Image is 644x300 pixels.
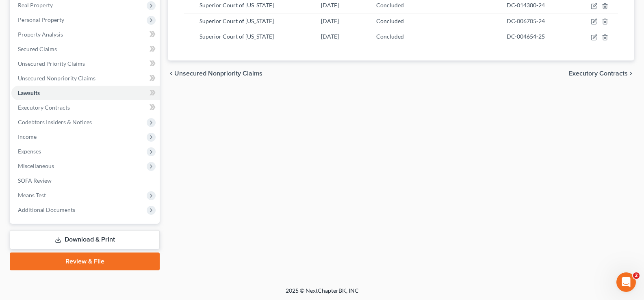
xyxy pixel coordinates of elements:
button: chevron_left Unsecured Nonpriority Claims [168,70,262,77]
span: Unsecured Priority Claims [18,60,85,67]
a: Secured Claims [11,42,160,56]
span: Superior Court of [US_STATE] [199,33,274,40]
span: Executory Contracts [569,70,628,77]
span: [DATE] [321,2,339,9]
span: Concluded [376,33,404,40]
span: Income [18,133,37,140]
span: Codebtors Insiders & Notices [18,119,92,125]
span: Concluded [376,17,404,24]
span: DC-014380-24 [507,2,545,9]
iframe: Intercom live chat [616,272,636,292]
span: Property Analysis [18,31,63,38]
span: [DATE] [321,33,339,40]
span: Unsecured Nonpriority Claims [18,75,95,82]
span: Personal Property [18,16,64,23]
i: chevron_right [628,70,634,77]
span: SOFA Review [18,177,52,184]
span: DC-006705-24 [507,17,545,24]
span: Additional Documents [18,206,75,213]
span: Concluded [376,2,404,9]
a: Review & File [10,253,160,270]
span: Real Property [18,2,53,9]
span: [DATE] [321,17,339,24]
a: Unsecured Priority Claims [11,56,160,71]
span: DC-004654-25 [507,33,545,40]
a: Download & Print [10,230,160,249]
span: Executory Contracts [18,104,70,111]
a: Executory Contracts [11,100,160,115]
a: SOFA Review [11,173,160,188]
span: Lawsuits [18,89,40,96]
span: Superior Court of [US_STATE] [199,17,274,24]
span: Miscellaneous [18,162,54,169]
span: Secured Claims [18,45,57,52]
button: Executory Contracts chevron_right [569,70,634,77]
span: Superior Court of [US_STATE] [199,2,274,9]
i: chevron_left [168,70,174,77]
span: Unsecured Nonpriority Claims [174,70,262,77]
a: Lawsuits [11,86,160,100]
span: Expenses [18,148,41,155]
a: Property Analysis [11,27,160,42]
span: Means Test [18,192,46,199]
a: Unsecured Nonpriority Claims [11,71,160,86]
span: 2 [633,272,640,279]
